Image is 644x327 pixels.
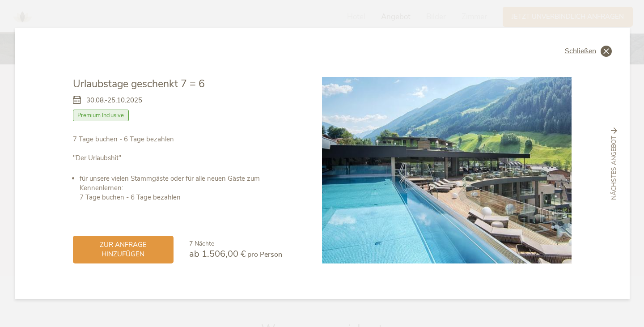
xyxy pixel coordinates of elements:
[86,96,142,105] span: 30.08.-25.10.2025
[189,239,214,248] span: 7 Nächte
[73,77,205,91] span: Urlaubstage geschenkt 7 = 6
[80,174,282,202] li: für unsere vielen Stammgäste oder für alle neuen Gäste zum Kennenlernen: 7 Tage buchen - 6 Tage b...
[73,153,121,162] strong: "Der Urlaubshit"
[247,250,282,259] span: pro Person
[322,77,572,264] img: Urlaubstage geschenkt 7 = 6
[565,47,596,55] span: Schließen
[73,135,282,163] p: 7 Tage buchen - 6 Tage bezahlen
[189,248,246,260] span: ab 1.506,00 €
[610,136,619,200] span: nächstes Angebot
[73,110,129,121] span: Premium Inclusive
[82,240,165,259] span: zur Anfrage hinzufügen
